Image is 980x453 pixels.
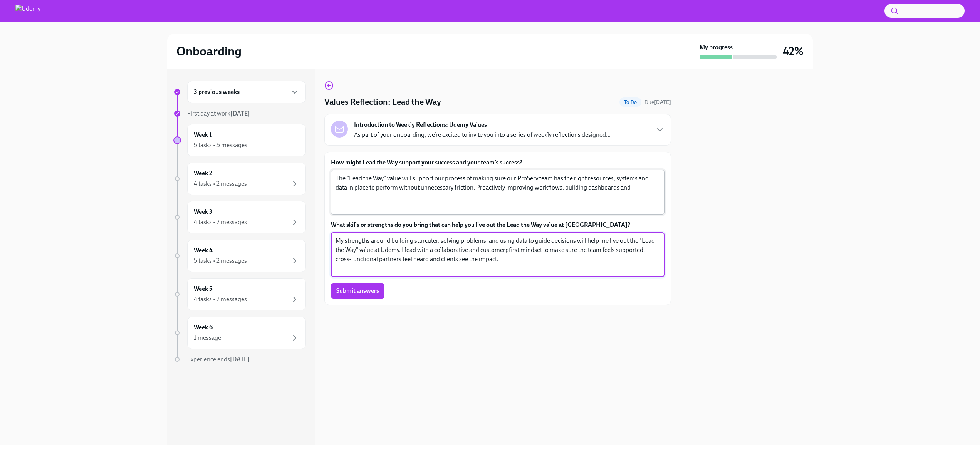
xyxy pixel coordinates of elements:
[194,208,213,216] h6: Week 3
[336,287,379,295] span: Submit answers
[230,110,250,117] strong: [DATE]
[194,285,213,293] h6: Week 5
[173,163,306,195] a: Week 24 tasks • 2 messages
[176,44,242,59] h2: Onboarding
[324,96,441,108] h4: Values Reflection: Lead the Way
[173,240,306,272] a: Week 45 tasks • 2 messages
[194,169,212,178] h6: Week 2
[619,99,641,105] span: To Do
[187,356,250,363] span: Experience ends
[173,201,306,233] a: Week 34 tasks • 2 messages
[644,99,671,106] span: Due
[644,99,671,106] span: September 1st, 2025 10:00
[173,278,306,310] a: Week 54 tasks • 2 messages
[15,5,40,17] img: Udemy
[194,246,213,255] h6: Week 4
[194,88,240,96] h6: 3 previous weeks
[194,295,247,304] div: 4 tasks • 2 messages
[354,121,487,129] strong: Introduction to Weekly Reflections: Udemy Values
[654,99,671,106] strong: [DATE]
[194,141,247,149] div: 5 tasks • 5 messages
[336,236,660,273] textarea: My strengths around building sturcuter, solving problems, and using data to guide decisions will ...
[173,124,306,156] a: Week 15 tasks • 5 messages
[173,109,306,118] a: First day at work[DATE]
[194,218,247,226] div: 4 tasks • 2 messages
[354,131,611,139] p: As part of your onboarding, we’re excited to invite you into a series of weekly reflections desig...
[336,174,660,211] textarea: The "Lead the Way" value will support our process of making sure our ProServ team has the right r...
[194,180,247,188] div: 4 tasks • 2 messages
[187,110,250,117] span: First day at work
[187,81,306,103] div: 3 previous weeks
[783,44,804,58] h3: 42%
[331,158,665,167] label: How might Lead the Way support your success and your team’s success?
[194,257,247,265] div: 5 tasks • 2 messages
[331,221,665,229] label: What skills or strengths do you bring that can help you live out the Lead the Way value at [GEOGR...
[331,283,384,299] button: Submit answers
[194,334,221,342] div: 1 message
[173,317,306,349] a: Week 61 message
[230,356,250,363] strong: [DATE]
[194,131,212,139] h6: Week 1
[194,323,213,332] h6: Week 6
[700,43,733,52] strong: My progress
